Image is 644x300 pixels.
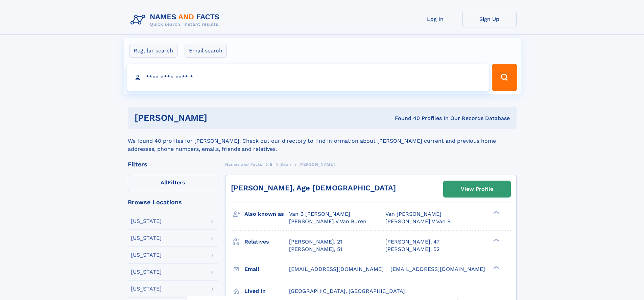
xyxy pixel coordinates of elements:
h3: Lived in [244,285,289,297]
a: Names and Facts [225,160,262,168]
img: Logo Names and Facts [128,11,225,29]
span: Van [PERSON_NAME] [385,211,442,217]
span: [EMAIL_ADDRESS][DOMAIN_NAME] [289,266,384,272]
div: We found 40 profiles for [PERSON_NAME]. Check out our directory to find information about [PERSON... [128,129,517,153]
div: ❯ [492,210,500,215]
div: View Profile [461,181,493,197]
div: [US_STATE] [131,252,162,258]
span: B [270,162,273,167]
h3: Also known as [244,208,289,220]
span: [PERSON_NAME] V Van Buren [289,218,366,225]
a: [PERSON_NAME], Age [DEMOGRAPHIC_DATA] [231,184,396,192]
div: [US_STATE] [131,235,162,241]
a: [PERSON_NAME], 52 [385,246,439,253]
div: [US_STATE] [131,286,162,292]
label: Regular search [129,44,177,58]
div: Filters [128,161,218,167]
a: [PERSON_NAME], 47 [385,238,439,246]
div: [US_STATE] [131,218,162,224]
a: Bean [280,160,291,168]
input: search input [127,64,489,91]
div: ❯ [492,265,500,270]
label: Email search [185,44,227,58]
a: View Profile [444,181,510,197]
button: Search Button [492,64,517,91]
label: Filters [128,175,218,191]
span: [PERSON_NAME] V Van B [385,218,451,225]
div: [US_STATE] [131,269,162,275]
a: [PERSON_NAME], 51 [289,246,342,253]
div: Browse Locations [128,199,218,205]
span: Van B [PERSON_NAME] [289,211,350,217]
a: Sign Up [462,11,517,27]
div: ❯ [492,238,500,242]
span: [PERSON_NAME] [299,162,335,167]
span: [GEOGRAPHIC_DATA], [GEOGRAPHIC_DATA] [289,288,405,294]
h3: Email [244,263,289,275]
a: B [270,160,273,168]
a: [PERSON_NAME], 21 [289,238,342,246]
span: [EMAIL_ADDRESS][DOMAIN_NAME] [390,266,485,272]
h1: [PERSON_NAME] [135,114,301,122]
span: All [161,179,168,186]
h3: Relatives [244,236,289,248]
div: Found 40 Profiles In Our Records Database [301,115,510,122]
span: Bean [280,162,291,167]
a: Log In [408,11,462,27]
